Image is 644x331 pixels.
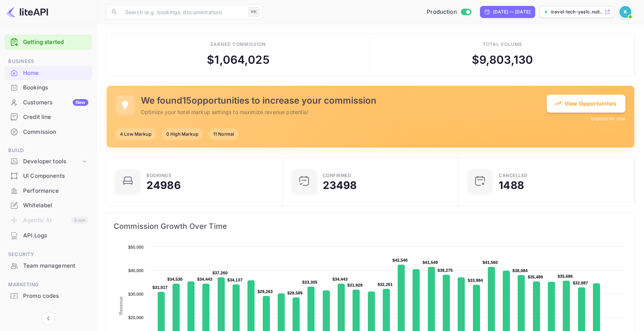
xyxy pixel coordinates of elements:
[23,113,88,122] div: Credit line
[558,274,573,278] text: $35,686
[23,38,88,47] a: Getting started
[73,99,88,106] div: New
[227,278,243,282] text: $34,137
[116,131,156,138] span: 4 Low Markup
[472,51,533,68] div: $ 9,803,130
[128,268,143,273] text: $40,000
[128,245,143,249] text: $50,000
[4,146,92,155] span: Build
[4,57,92,66] span: Business
[332,277,348,281] text: $34,443
[146,180,181,190] div: 24986
[424,8,474,16] div: Switch to Sandbox mode
[23,128,88,136] div: Commission
[212,271,228,275] text: $37,260
[23,187,88,195] div: Performance
[4,281,92,289] span: Marketing
[547,95,625,113] button: View Opportunities
[128,315,143,320] text: $20,000
[23,157,81,166] div: Developer tools
[4,259,92,273] div: Team management
[4,81,92,94] a: Bookings
[121,4,245,19] input: Search (e.g. bookings, documentation)
[4,155,92,168] div: Developer tools
[42,312,55,325] button: Collapse navigation
[128,292,143,296] text: $30,000
[4,259,92,272] a: Team management
[392,258,408,262] text: $42,540
[146,173,171,178] div: Bookings
[23,231,88,240] div: API Logs
[4,35,92,50] div: Getting started
[4,289,92,303] div: Promo codes
[287,291,303,295] text: $28,589
[23,172,88,180] div: UI Components
[23,292,88,300] div: Promo codes
[114,220,627,232] span: Commission Growth Over Time
[162,131,203,138] span: 0 High Markup
[23,201,88,210] div: Whitelabel
[23,98,88,107] div: Customers
[480,6,535,18] div: Click to change the date range period
[323,173,351,178] div: Confirmed
[4,110,92,124] a: Credit line
[378,282,393,287] text: $32,261
[6,6,48,18] img: LiteAPI logo
[197,277,212,281] text: $34,443
[573,281,588,285] text: $32,887
[483,41,523,48] div: Total volume
[619,6,631,18] img: Revolut
[4,198,92,212] a: Whitelabel
[302,280,318,284] text: $33,305
[141,95,376,107] h5: We found 15 opportunities to increase your commission
[248,7,259,17] div: ⌘K
[468,278,483,283] text: $33,984
[152,285,168,290] text: $31,017
[4,169,92,183] a: UI Components
[347,283,363,287] text: $31,929
[4,66,92,80] a: Home
[4,110,92,124] div: Credit line
[499,173,528,178] div: CANCELLED
[23,69,88,78] div: Home
[427,8,457,16] span: Production
[4,184,92,198] a: Performance
[4,228,92,242] a: API Logs
[4,95,92,110] div: CustomersNew
[438,268,453,272] text: $38,275
[167,277,183,281] text: $34,530
[4,289,92,303] a: Promo codes
[591,116,625,122] button: Dismiss for now
[141,108,376,116] p: Optimize your hotel markup settings to maximize revenue potential
[4,95,92,109] a: CustomersNew
[512,268,528,273] text: $38,084
[207,51,269,68] div: $ 1,064,025
[23,83,88,92] div: Bookings
[4,169,92,183] div: UI Components
[483,260,498,265] text: $41,560
[499,180,524,190] div: 1488
[423,260,438,265] text: $41,549
[209,131,239,138] span: 11 Normal
[4,250,92,259] span: Security
[4,198,92,213] div: Whitelabel
[4,125,92,139] a: Commission
[23,262,88,270] div: Team management
[493,9,530,15] div: [DATE] — [DATE]
[211,41,266,48] div: Earned commission
[258,289,273,294] text: $29,263
[323,180,357,190] div: 23498
[528,275,543,279] text: $35,489
[119,296,124,315] text: Revenue
[551,9,603,15] p: travel-tech-yas1c.nuit...
[4,228,92,243] div: API Logs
